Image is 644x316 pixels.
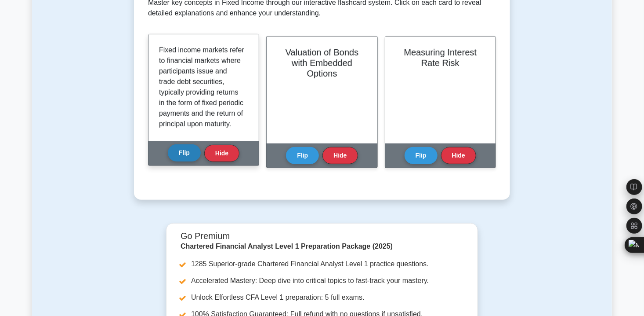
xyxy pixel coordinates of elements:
button: Flip [168,144,201,162]
h2: Valuation of Bonds with Embedded Options [277,47,366,79]
p: Fixed income markets refer to financial markets where participants issue and trade debt securitie... [159,45,245,224]
h2: Measuring Interest Rate Risk [396,47,485,68]
button: Flip [405,147,438,164]
button: Hide [322,147,358,164]
button: Hide [441,147,476,164]
button: Flip [286,147,319,164]
button: Hide [204,145,239,162]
